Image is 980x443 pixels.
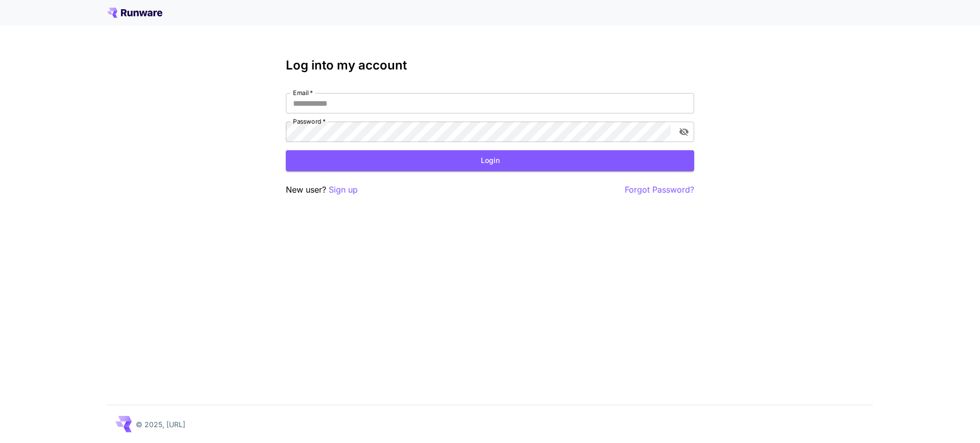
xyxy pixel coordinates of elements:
button: Login [286,150,694,171]
button: Sign up [329,183,358,196]
label: Email [293,88,313,97]
label: Password [293,117,326,126]
h3: Log into my account [286,58,694,73]
button: toggle password visibility [675,123,693,141]
p: © 2025, [URL] [136,419,185,430]
p: New user? [286,183,358,196]
button: Forgot Password? [625,183,694,196]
